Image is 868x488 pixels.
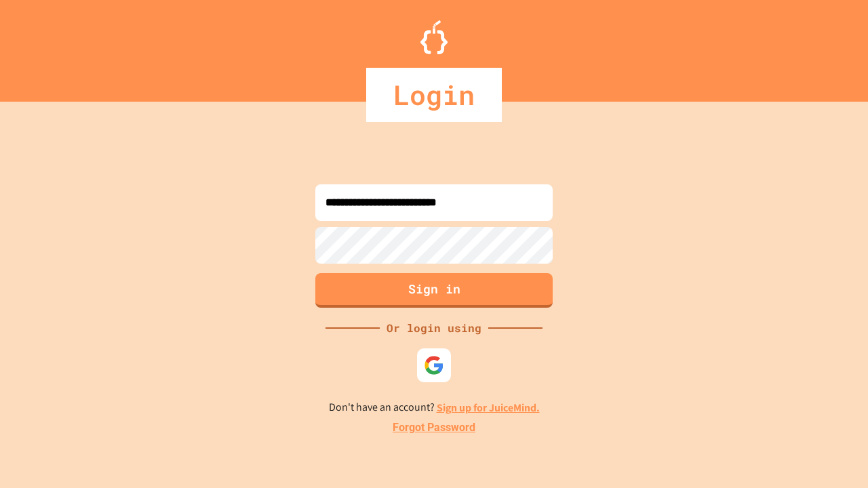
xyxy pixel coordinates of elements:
div: Or login using [380,320,488,336]
img: google-icon.svg [424,355,444,375]
p: Don't have an account? [329,399,540,416]
a: Sign up for JuiceMind. [437,401,540,415]
a: Forgot Password [393,420,475,436]
button: Sign in [315,273,553,308]
div: Login [366,68,502,122]
img: Logo.svg [420,20,448,54]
